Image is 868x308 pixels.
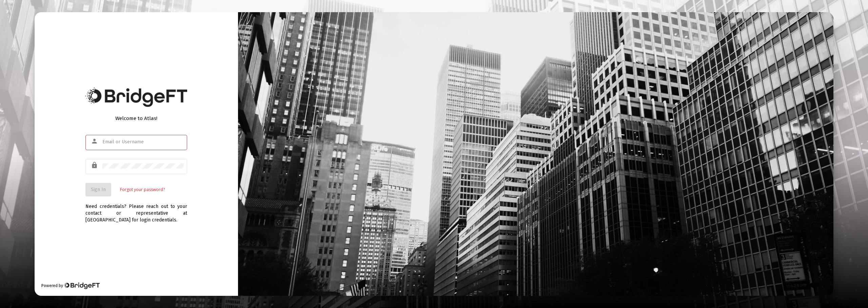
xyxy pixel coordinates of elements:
[102,139,184,145] input: Email or Username
[91,187,106,192] span: Sign In
[41,282,99,289] div: Powered by
[85,183,111,196] button: Sign In
[85,88,187,107] img: Bridge Financial Technology Logo
[85,196,187,223] div: Need credentials? Please reach out to your contact or representative at [GEOGRAPHIC_DATA] for log...
[120,186,165,193] a: Forgot your password?
[85,115,187,122] div: Welcome to Atlas!
[91,137,99,145] mat-icon: person
[64,282,99,289] img: Bridge Financial Technology Logo
[91,161,99,169] mat-icon: lock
